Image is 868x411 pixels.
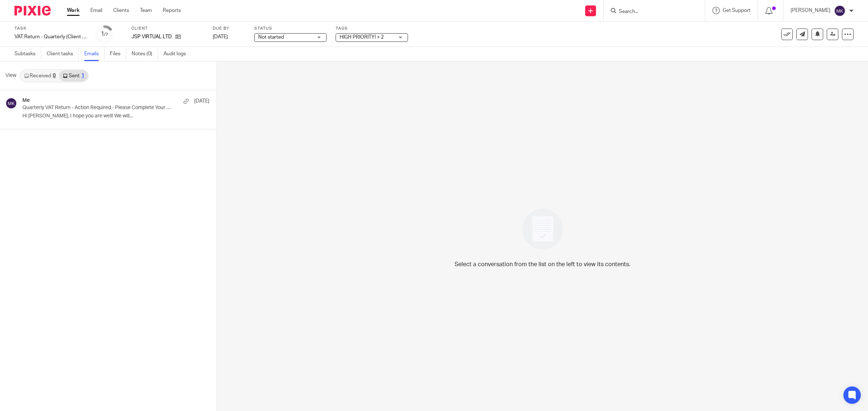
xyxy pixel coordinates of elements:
a: Emails [84,47,105,61]
p: [DATE] [194,98,209,105]
span: Get Support [723,8,750,13]
span: HIGH PRIORITY! + 2 [340,35,384,40]
p: [PERSON_NAME] [791,7,830,14]
small: /7 [104,33,108,36]
a: Work [67,7,80,14]
label: Task [14,26,87,31]
a: Reports [163,7,181,14]
p: Hi [PERSON_NAME], I hope you are well! We will... [22,113,209,119]
span: Not started [258,35,284,40]
a: Client tasks [47,47,79,61]
a: Email [90,7,102,14]
input: Search [618,9,683,15]
div: 1 [101,30,108,38]
p: Select a conversation from the list on the left to view its contents. [455,260,630,269]
div: 0 [53,73,56,78]
img: svg%3E [5,98,17,109]
a: Subtasks [14,47,41,61]
label: Client [131,26,204,31]
label: Due by [213,26,245,31]
a: Team [140,7,152,14]
h4: Me [22,98,30,104]
p: JSP VIRTUAL LTD [131,33,172,40]
img: image [518,204,568,254]
a: Sent1 [59,70,88,82]
a: Audit logs [163,47,191,61]
span: [DATE] [213,34,228,39]
a: Clients [113,7,129,14]
a: Notes (0) [132,47,158,61]
div: 1 [81,73,84,78]
p: Quarterly VAT Return - Action Required - Please Complete Your Bookkeeping [22,105,172,111]
img: Pixie [14,6,51,16]
a: Received0 [21,70,59,82]
label: Status [254,26,327,31]
a: Files [110,47,126,61]
div: VAT Return - Quarterly (Client Bookkeeping) - July - September, 2025 [14,33,87,40]
div: VAT Return - Quarterly (Client Bookkeeping) - [DATE] - [DATE] [14,33,87,40]
label: Tags [336,26,408,31]
img: svg%3E [834,5,846,17]
span: View [5,72,16,79]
